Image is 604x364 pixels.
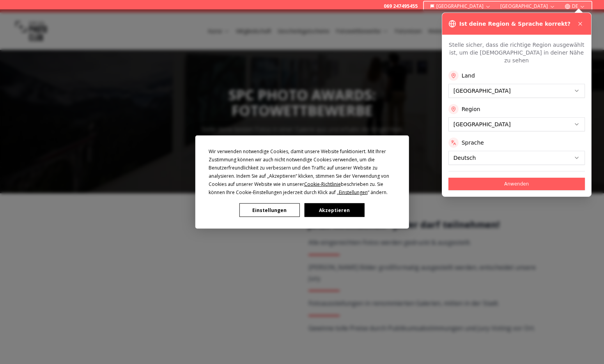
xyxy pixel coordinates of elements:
[304,203,364,217] button: Akzeptieren
[195,136,409,229] div: Cookie Consent Prompt
[239,203,299,217] button: Einstellungen
[339,189,368,196] span: Einstellungen
[209,147,396,196] div: Wir verwenden notwendige Cookies, damit unsere Website funktioniert. Mit Ihrer Zustimmung können ...
[304,181,341,187] span: Cookie-Richtlinie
